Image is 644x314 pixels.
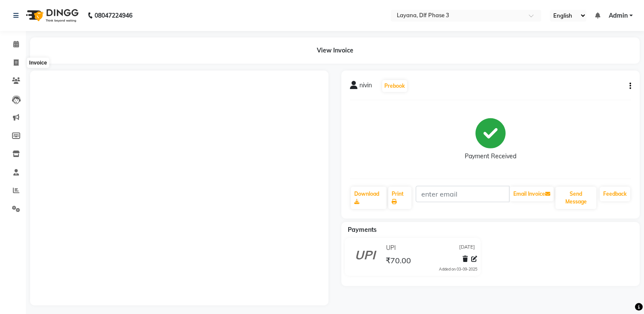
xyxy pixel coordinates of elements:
span: nivin [359,81,372,93]
a: Print [388,187,411,209]
span: Payments [348,226,377,234]
span: ₹70.00 [386,256,411,268]
span: [DATE] [459,243,475,252]
span: Admin [609,11,628,20]
button: Send Message [555,187,596,209]
input: enter email [416,186,510,202]
button: Prebook [382,80,407,92]
img: logo [22,3,81,28]
div: View Invoice [30,37,640,64]
button: Email Invoice [510,187,554,201]
div: Added on 03-09-2025 [439,266,477,272]
a: Feedback [600,187,630,201]
div: Payment Received [465,152,516,161]
b: 08047224946 [95,3,132,28]
div: Invoice [27,58,49,68]
span: UPI [386,243,396,252]
a: Download [351,187,386,209]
